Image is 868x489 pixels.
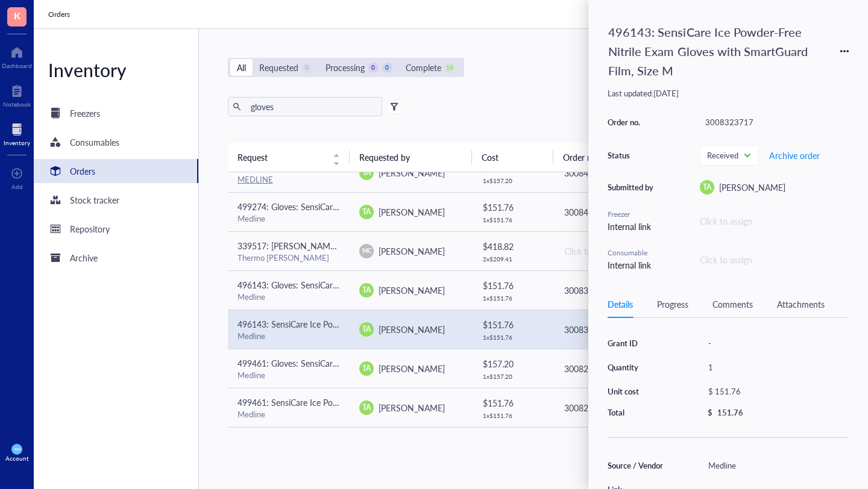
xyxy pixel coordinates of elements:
div: Status [608,150,656,161]
div: Grant ID [608,338,669,349]
td: 3008436265 [553,192,676,231]
div: $ 157.20 [483,357,544,370]
div: Stock tracker [70,193,119,207]
span: 499274: SensiCare Ice Powder-Free Nitrile Exam Gloves, Size XL [237,161,476,173]
div: Repository [70,222,110,235]
div: Attachments [777,297,825,311]
div: All [237,61,246,74]
div: Notebook [3,101,31,108]
a: Stock tracker [34,188,198,212]
div: Click to add [564,244,666,258]
a: Repository [34,217,198,241]
div: Medline [237,291,341,302]
div: Orders [70,164,95,178]
div: Inventory [34,58,198,82]
a: MEDLINE [237,173,273,185]
div: Inventory [4,139,30,146]
div: Freezers [70,107,100,120]
div: Order no. [608,117,656,128]
div: Medline [237,370,341,381]
span: TA [703,182,711,193]
span: 496143: SensiCare Ice Powder-Free Nitrile Exam Gloves with SmartGuard Film, Size M [237,318,559,330]
div: 496143: SensiCare Ice Powder-Free Nitrile Exam Gloves with SmartGuard Film, Size M [603,19,833,83]
span: TA [362,285,371,296]
span: [PERSON_NAME] [379,284,445,296]
div: 2 x $ 209.41 [483,255,544,263]
div: 1 [703,359,849,376]
div: 0 [302,63,312,73]
div: Account [5,455,29,462]
span: [PERSON_NAME] [379,167,445,179]
div: Medline [237,331,341,341]
div: Dashboard [2,62,32,69]
div: 18 [445,63,455,73]
div: Consumable [608,248,656,258]
button: Archive order [769,146,820,165]
div: $ 151.76 [703,383,844,400]
div: 3008436265 [564,205,666,219]
a: Notebook [3,81,31,108]
a: Consumables [34,130,198,154]
th: Cost [472,143,553,172]
div: Click to assign [700,253,752,266]
div: 0 [382,63,392,73]
div: Consumables [70,135,119,149]
a: Inventory [4,120,30,146]
div: 3008323717 [700,114,849,131]
div: Freezer [608,209,656,220]
div: Total [608,407,669,418]
th: Requested by [350,143,472,172]
div: Internal link [608,220,656,233]
div: 0 [368,63,379,73]
div: segmented control [228,58,464,77]
div: Comments [712,297,753,311]
span: [PERSON_NAME] [379,363,445,375]
td: 3008453077 [553,153,676,192]
span: TA [362,402,371,413]
td: 3008323717 [553,310,676,349]
input: Find orders in table [246,98,377,116]
th: Order no. [553,143,676,172]
div: $ 151.76 [483,396,544,410]
div: 151.76 [717,407,743,418]
div: 1 x $ 151.76 [483,294,544,302]
div: 3008453077 [564,166,666,179]
span: TA [362,207,371,217]
td: Click to add [553,231,676,270]
div: 1 x $ 151.76 [483,334,544,341]
div: Click to assign [700,214,849,228]
td: 3008224025 [553,349,676,388]
div: Submitted by [608,182,656,193]
div: Details [608,297,633,311]
span: TA [362,363,371,374]
span: TA [362,324,371,335]
span: K [14,8,20,23]
div: Internal link [608,258,656,272]
span: 496143: Gloves: SensiCare Ice Powder-Free Nitrile Exam Gloves with SmartGuard Film, Size S [237,279,585,291]
td: 3008323717 [553,270,676,310]
div: 3008323717 [564,284,666,297]
div: Medline [237,409,341,420]
span: [PERSON_NAME] [379,206,445,218]
div: Thermo [PERSON_NAME] [237,252,341,263]
div: 3008214676 [564,401,666,414]
div: Add [11,183,23,190]
span: Received [707,150,749,161]
div: - [703,335,849,352]
span: [PERSON_NAME] [719,181,785,193]
div: Processing [325,61,365,74]
span: MC [362,246,371,255]
div: Source / Vendor [608,460,669,471]
div: Complete [406,61,441,74]
div: $ 151.76 [483,201,544,214]
th: Request [228,143,350,172]
a: Archive [34,246,198,270]
span: 499274: Gloves: SensiCare Ice Powder-Free Nitrile Exam Gloves with SmartGuard Film, Size S [237,201,585,213]
div: Medline [703,457,849,474]
div: $ 418.82 [483,240,544,253]
div: Requested [259,61,298,74]
span: 499461: SensiCare Ice Powder-Free Nitrile Exam Gloves with SmartGuard Film, Size M [237,396,559,408]
a: Orders [48,8,72,20]
span: TA [362,167,371,178]
div: Archive [70,251,98,264]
